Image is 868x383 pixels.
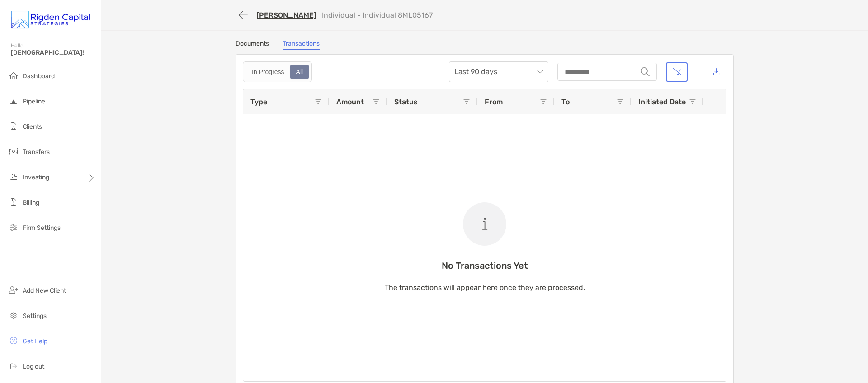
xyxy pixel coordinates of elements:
span: Dashboard [23,72,55,80]
img: logout icon [8,360,19,371]
img: transfers icon [8,146,19,157]
div: All [291,65,308,78]
p: The transactions will appear here once they are processed. [385,282,585,293]
img: investing icon [8,171,19,182]
img: get-help icon [8,335,19,346]
div: In Progress [247,65,289,78]
img: Zoe Logo [11,4,90,36]
img: clients icon [8,121,19,131]
img: billing icon [8,196,19,207]
span: Firm Settings [23,224,61,232]
span: Last 90 days [454,62,543,82]
img: add_new_client icon [8,285,19,295]
p: Individual - Individual 8ML05167 [322,11,433,19]
span: Billing [23,199,39,206]
a: Documents [236,40,269,50]
span: [DEMOGRAPHIC_DATA]! [11,49,95,56]
p: No Transactions Yet [385,260,585,271]
div: segmented control [243,61,312,82]
img: firm-settings icon [8,222,19,233]
span: Pipeline [23,98,45,105]
span: Investing [23,173,49,181]
img: settings icon [8,310,19,321]
button: Clear filters [666,62,688,82]
img: input icon [641,67,650,76]
img: dashboard icon [8,70,19,81]
a: Transactions [283,40,320,50]
span: Transfers [23,148,50,156]
span: Add New Client [23,287,66,294]
span: Get Help [23,337,47,345]
a: [PERSON_NAME] [256,11,316,19]
span: Log out [23,363,44,370]
img: pipeline icon [8,95,19,106]
span: Settings [23,312,47,320]
span: Clients [23,123,42,131]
